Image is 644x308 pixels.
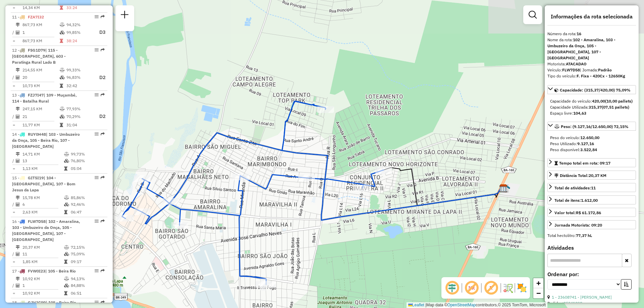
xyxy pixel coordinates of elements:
a: 1 - 23608741 - [PERSON_NAME] [552,295,612,300]
i: % de utilização da cubagem [60,75,65,79]
span: | 104 - [GEOGRAPHIC_DATA], 107 - Bom Jesus da Lapa [12,175,75,192]
div: Capacidade: (315,37/420,00) 75,09% [547,96,636,119]
span: Peso: (9.127,16/12.650,00) 72,15% [561,124,629,129]
span: Total de atividades: [554,185,596,190]
strong: (10,00 pallets) [605,99,633,104]
em: Opções [95,219,99,223]
td: = [12,4,15,11]
img: CDD Lapa [499,184,508,193]
td: 96,83% [66,73,93,82]
strong: (07,51 pallets) [602,105,629,110]
span: − [536,289,541,297]
td: 15,78 KM [22,194,64,201]
strong: Padrão [598,67,612,72]
div: Capacidade do veículo: [550,98,633,104]
div: Nome da rota: [547,37,636,61]
i: Distância Total [16,68,20,72]
td: 13 [22,158,64,164]
strong: 9.127,16 [577,141,594,146]
a: Total de itens:1.612,00 [547,195,636,204]
i: % de utilização do peso [64,196,69,200]
span: Capacidade: (315,37/420,00) 75,09% [560,87,631,93]
td: 85,86% [70,194,104,201]
div: Map data © contributors,© 2025 TomTom, Microsoft [407,302,547,308]
em: Rota exportada [101,132,105,136]
i: Tempo total em rota [60,123,63,127]
td: 10,92 KM [22,290,64,297]
td: 247,15 KM [22,106,59,112]
i: Distância Total [16,152,20,156]
td: 06:47 [70,209,104,215]
td: 14,71 KM [22,151,64,158]
span: 14 - [12,132,80,149]
i: % de utilização da cubagem [60,115,65,119]
em: Opções [95,300,99,304]
a: Distância Total:20,37 KM [547,171,636,180]
span: + [536,279,541,287]
i: Total de Atividades [16,252,20,256]
td: 10,73 KM [22,82,59,89]
td: / [12,158,15,164]
a: Total de atividades:11 [547,183,636,192]
strong: R$ 61.172,86 [576,210,601,215]
a: Zoom out [533,288,543,298]
td: 92,46% [70,201,104,208]
span: | 102 - Amaralina, 103 - Umbuzeiro da Onça, 105 - [GEOGRAPHIC_DATA], 107 - [GEOGRAPHIC_DATA] [12,219,80,242]
td: / [12,201,15,208]
span: 13 - [12,93,77,104]
div: Total hectolitro: [547,233,636,239]
td: 99,73% [70,151,104,158]
td: 20 [22,73,59,82]
td: = [12,209,15,215]
em: Rota exportada [101,93,105,97]
div: Espaço livre: [550,110,633,116]
span: FLW7D58 [28,219,46,224]
td: 867,73 KM [22,21,59,28]
td: = [12,165,15,172]
td: = [12,82,15,89]
h4: Atividades [547,245,636,251]
td: 11,77 KM [22,122,59,128]
em: Opções [95,176,99,180]
i: Tempo total em rota [64,210,67,214]
td: = [12,258,15,265]
div: Número da rota: [547,31,636,37]
span: | Jornada: [580,67,612,72]
td: = [12,122,15,128]
a: Valor total:R$ 61.172,86 [547,208,636,217]
td: 6 [22,201,64,208]
td: 06:51 [70,290,104,297]
p: D2 [94,74,106,81]
span: | 105 - Beira Rio [46,300,76,305]
em: Rota exportada [101,300,105,304]
em: Rota exportada [101,48,105,52]
td: / [12,112,15,121]
td: 94,32% [66,21,93,28]
span: FSG1D79 [28,48,45,53]
td: 75,09% [70,251,104,257]
i: Distância Total [16,245,20,249]
i: Tempo total em rota [60,6,63,10]
i: % de utilização do peso [64,245,69,249]
div: Peso disponível: [550,147,633,153]
td: / [12,282,15,289]
div: Capacidade Utilizada: [550,104,633,110]
td: 11 [22,251,64,257]
div: Peso: (9.127,16/12.650,00) 72,15% [547,132,636,156]
span: Peso do veículo: [550,135,599,140]
i: Total de Atividades [16,30,20,35]
em: Opções [95,132,99,136]
div: Motorista: [547,61,636,67]
span: FVW0I23 [28,268,45,273]
a: Exibir filtros [526,8,539,21]
td: / [12,73,15,82]
em: Rota exportada [101,269,105,273]
strong: 77,37 hL [576,233,592,238]
td: 867,73 KM [22,38,59,44]
em: Rota exportada [101,176,105,180]
i: % de utilização do peso [60,107,65,111]
span: Tempo total em rota: 09:17 [559,161,610,166]
i: Tempo total em rota [60,84,63,88]
span: 20,37 KM [589,173,606,178]
td: 84,88% [70,282,104,289]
